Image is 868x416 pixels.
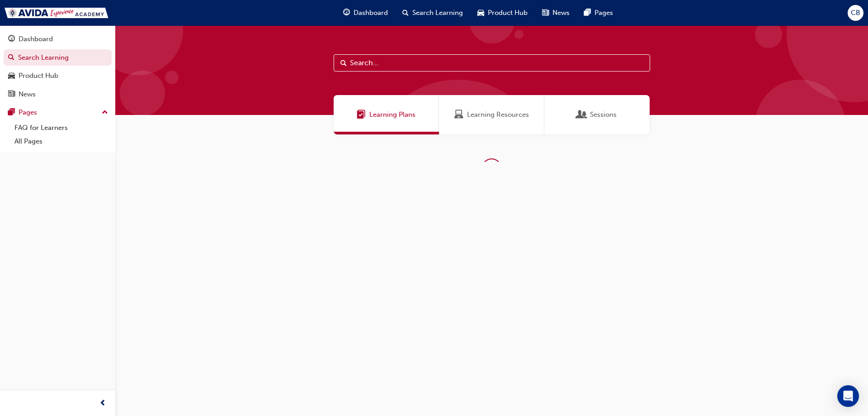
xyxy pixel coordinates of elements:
a: Search Learning [4,49,112,66]
span: Dashboard [354,8,388,18]
a: car-iconProduct Hub [470,4,535,22]
span: search-icon [402,7,409,19]
a: Product Hub [4,67,112,84]
div: Dashboard [19,34,53,44]
a: News [4,86,112,103]
a: SessionsSessions [544,95,650,134]
img: Trak [5,8,108,18]
span: Sessions [577,110,586,120]
span: car-icon [477,7,484,19]
div: News [19,89,36,100]
button: CB [848,5,863,21]
div: Product Hub [19,71,58,81]
span: news-icon [8,91,15,99]
span: up-icon [102,107,108,119]
span: Product Hub [488,8,528,18]
span: news-icon [542,7,549,19]
span: News [552,8,570,18]
a: Learning PlansLearning Plans [334,95,439,134]
span: pages-icon [8,109,15,117]
a: search-iconSearch Learning [395,4,470,22]
span: pages-icon [584,7,591,19]
a: guage-iconDashboard [336,4,395,22]
a: Dashboard [4,31,112,48]
a: All Pages [11,134,112,148]
span: CB [851,8,860,18]
span: car-icon [8,72,15,80]
span: prev-icon [99,398,106,409]
span: Learning Resources [467,110,529,120]
span: guage-icon [343,7,350,19]
div: Open Intercom Messenger [837,385,859,407]
span: Learning Plans [357,110,366,120]
button: Pages [4,104,112,121]
span: Learning Plans [369,110,415,120]
span: guage-icon [8,35,15,43]
input: Search... [334,54,650,72]
span: Sessions [590,110,617,120]
span: search-icon [8,54,14,62]
div: Pages [19,107,37,118]
a: pages-iconPages [577,4,620,22]
span: Search Learning [412,8,463,18]
span: Pages [594,8,613,18]
a: Learning ResourcesLearning Resources [439,95,544,134]
span: Learning Resources [454,110,463,120]
span: Search [340,58,347,68]
a: news-iconNews [535,4,577,22]
a: FAQ for Learners [11,121,112,135]
button: DashboardSearch LearningProduct HubNews [4,29,112,104]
